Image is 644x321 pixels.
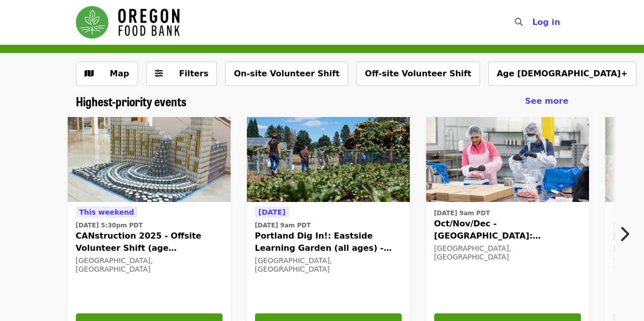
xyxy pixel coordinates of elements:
[619,224,629,244] i: chevron-right icon
[434,244,581,261] div: [GEOGRAPHIC_DATA], [GEOGRAPHIC_DATA]
[532,17,560,27] span: Log in
[525,95,568,107] a: See more
[434,218,581,242] span: Oct/Nov/Dec - [GEOGRAPHIC_DATA]: Repack/Sort (age [DEMOGRAPHIC_DATA]+)
[76,62,138,86] button: Show map view
[255,256,402,274] div: [GEOGRAPHIC_DATA], [GEOGRAPHIC_DATA]
[76,92,186,110] span: Highest-priority events
[529,10,537,35] input: Search
[610,220,644,248] button: Next item
[434,209,490,218] time: [DATE] 9am PDT
[225,62,348,86] button: On-site Volunteer Shift
[85,69,94,78] i: map icon
[255,230,402,254] span: Portland Dig In!: Eastside Learning Garden (all ages) - Aug/Sept/Oct
[488,62,636,86] button: Age [DEMOGRAPHIC_DATA]+
[76,94,186,109] a: Highest-priority events
[259,208,286,216] span: [DATE]
[68,94,577,109] div: Highest-priority events
[79,208,134,216] span: This weekend
[356,62,480,86] button: Off-site Volunteer Shift
[524,12,568,33] button: Log in
[146,62,217,86] button: Filters (0 selected)
[515,17,523,27] i: search icon
[76,221,143,230] time: [DATE] 5:30pm PDT
[247,117,410,202] img: Portland Dig In!: Eastside Learning Garden (all ages) - Aug/Sept/Oct organized by Oregon Food Bank
[110,69,129,78] span: Map
[76,230,222,254] span: CANstruction 2025 - Offsite Volunteer Shift (age [DEMOGRAPHIC_DATA]+)
[255,221,311,230] time: [DATE] 9am PDT
[76,6,180,39] img: Oregon Food Bank - Home
[525,96,568,106] span: See more
[68,117,231,202] img: CANstruction 2025 - Offsite Volunteer Shift (age 16+) organized by Oregon Food Bank
[155,69,163,78] i: sliders-h icon
[426,117,589,202] img: Oct/Nov/Dec - Beaverton: Repack/Sort (age 10+) organized by Oregon Food Bank
[76,256,222,274] div: [GEOGRAPHIC_DATA], [GEOGRAPHIC_DATA]
[179,69,209,78] span: Filters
